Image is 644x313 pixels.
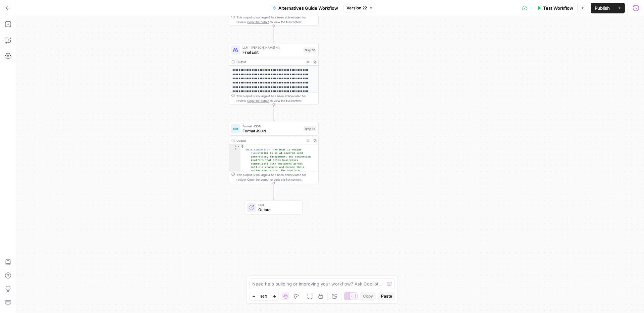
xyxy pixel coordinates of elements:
[260,294,268,299] span: 86%
[258,203,298,207] span: End
[229,201,319,214] div: EndOutput
[273,183,274,200] g: Edge from step_13 to end
[243,45,302,50] span: LLM · [PERSON_NAME] 4.1
[247,99,269,102] span: Copy the output
[378,292,395,301] button: Paste
[304,47,316,53] div: Step 16
[243,128,302,134] span: Format JSON
[236,15,316,24] div: This output is too large & has been abbreviated for review. to view the full content.
[273,105,274,121] g: Edge from step_16 to step_13
[268,3,342,13] button: Alternatives Guide Workflow
[236,173,316,182] div: This output is too large & has been abbreviated for review. to view the full content.
[273,26,274,43] g: Edge from step_17 to step_16
[343,4,376,12] button: Version 22
[533,3,577,13] button: Test Workflow
[381,293,392,299] span: Paste
[591,3,614,13] button: Publish
[229,122,319,183] div: Format JSONFormat JSONStep 13Output{ "Main Competitor":"## What is Podium ?\n\nPodium is an AI-po...
[258,207,298,212] span: Output
[236,60,303,64] div: Output
[247,20,269,23] span: Copy the output
[346,5,367,11] span: Version 22
[243,49,302,55] span: Final Edit
[243,124,302,129] span: Format JSON
[543,5,573,11] span: Test Workflow
[247,178,269,181] span: Copy the output
[360,292,376,301] button: Copy
[229,144,240,148] div: 1
[595,5,610,11] span: Publish
[236,138,303,143] div: Output
[278,5,338,11] span: Alternatives Guide Workflow
[363,293,373,299] span: Copy
[304,126,316,131] div: Step 13
[236,94,316,103] div: This output is too large & has been abbreviated for review. to view the full content.
[237,144,240,148] span: Toggle code folding, rows 1 through 3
